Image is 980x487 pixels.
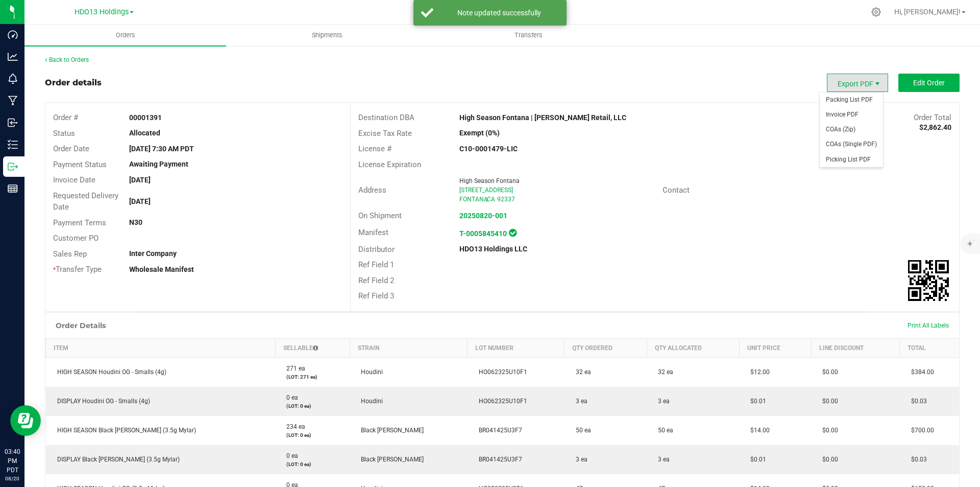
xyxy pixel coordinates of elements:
span: $0.01 [745,456,766,463]
span: Order # [53,113,78,122]
strong: Allocated [129,129,160,137]
span: $0.00 [817,427,838,434]
span: Picking List PDF [820,152,883,167]
th: Qty Allocated [647,338,739,357]
th: Unit Price [739,338,811,357]
span: FONTANA [459,196,488,203]
iframe: Resource center [10,405,41,436]
span: 50 ea [571,427,591,434]
span: , [486,196,487,203]
qrcode: 00001391 [908,260,949,301]
span: Distributor [358,245,395,254]
span: 0 ea [281,452,298,459]
span: HO062325U10F1 [474,398,527,405]
span: Hi, [PERSON_NAME]! [894,8,961,16]
a: Transfers [428,25,629,46]
span: Transfer Type [53,265,102,274]
span: 92337 [497,196,515,203]
a: Orders [24,25,226,46]
span: Orders [102,31,149,40]
inline-svg: Reports [8,183,18,194]
span: 0 ea [281,394,298,401]
span: Order Total [914,113,951,122]
span: High Season Fontana [459,177,520,184]
span: Sales Rep [53,249,87,259]
span: Black [PERSON_NAME] [356,427,424,434]
inline-svg: Manufacturing [8,96,18,106]
strong: Wholesale Manifest [129,265,194,273]
span: Manifest [358,228,388,237]
span: Customer PO [53,234,99,243]
span: $700.00 [906,427,934,434]
span: Excise Tax Rate [358,129,412,138]
span: Address [358,185,386,195]
span: $0.00 [817,456,838,463]
a: Shipments [226,25,428,46]
strong: [DATE] 7:30 AM PDT [129,145,194,153]
span: Print All Labels [908,322,949,329]
span: 50 ea [653,427,673,434]
strong: HDO13 Holdings LLC [459,245,527,253]
span: Invoice Date [53,175,95,184]
inline-svg: Monitoring [8,74,18,84]
span: $0.00 [817,398,838,405]
span: In Sync [509,227,517,238]
span: $14.00 [745,427,770,434]
span: Payment Terms [53,218,106,227]
span: [STREET_ADDRESS] [459,187,513,194]
th: Sellable [275,338,350,357]
p: (LOT: 0 ea) [281,460,344,468]
strong: [DATE] [129,197,151,205]
span: Shipments [298,31,356,40]
h1: Order Details [56,321,106,330]
span: HIGH SEASON Houdini OG - Smalls (4g) [52,368,166,376]
span: 271 ea [281,365,305,372]
strong: N30 [129,218,142,226]
span: Ref Field 1 [358,260,394,269]
inline-svg: Inventory [8,140,18,150]
a: 20250820-001 [459,212,507,220]
p: 03:40 PM PDT [5,447,20,475]
span: 3 ea [653,456,670,463]
strong: Inter Company [129,249,177,258]
inline-svg: Dashboard [8,30,18,40]
strong: High Season Fontana | [PERSON_NAME] Retail, LLC [459,113,626,122]
a: Back to Orders [45,56,89,63]
a: T-0005845410 [459,229,507,238]
inline-svg: Inbound [8,118,18,128]
span: Ref Field 3 [358,291,394,300]
button: Edit Order [898,74,960,92]
span: On Shipment [358,211,402,220]
th: Total [900,338,959,357]
span: $0.01 [745,398,766,405]
li: Export PDF [827,74,888,92]
span: Destination DBA [358,113,414,122]
div: Order details [45,77,102,89]
span: BR041425U3F7 [474,456,522,463]
span: Edit Order [913,79,945,87]
strong: Exempt (0%) [459,129,500,137]
span: $0.03 [906,398,927,405]
span: DISPLAY Houdini OG - Smalls (4g) [52,398,150,405]
p: 08/20 [5,475,20,482]
strong: C10-0001479-LIC [459,145,518,153]
li: COAs (Single PDF) [820,137,883,152]
strong: [DATE] [129,176,151,184]
inline-svg: Outbound [8,161,18,172]
li: Invoice PDF [820,107,883,122]
span: Status [53,129,75,138]
span: Packing List PDF [820,92,883,107]
p: (LOT: 0 ea) [281,402,344,410]
span: 3 ea [571,456,587,463]
span: 234 ea [281,423,305,430]
strong: 00001391 [129,113,162,122]
th: Lot Number [468,338,565,357]
span: 3 ea [571,398,587,405]
div: Note updated successfully [439,8,559,18]
th: Qty Ordered [565,338,647,357]
strong: $2,862.40 [919,123,951,131]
